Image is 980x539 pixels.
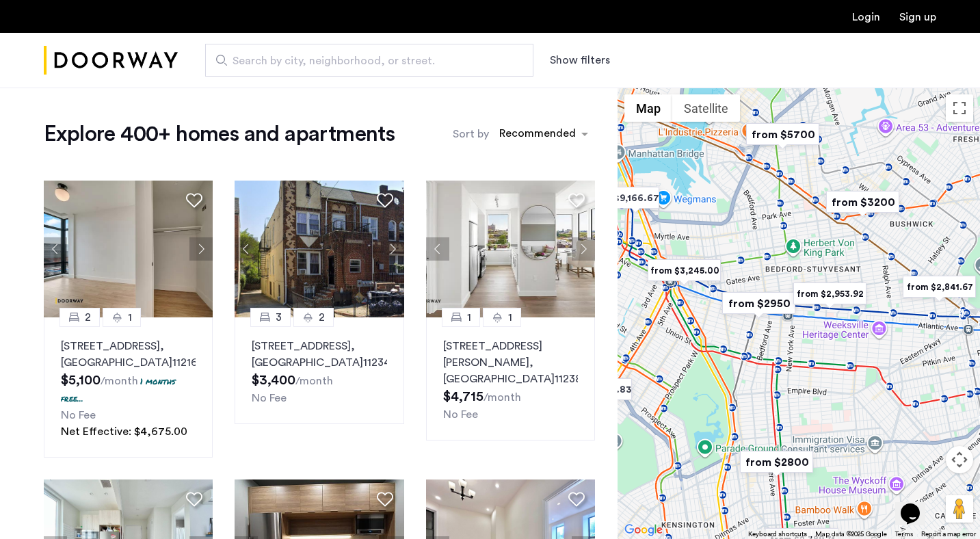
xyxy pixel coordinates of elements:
span: No Fee [252,393,287,404]
img: Google [621,521,666,539]
button: Previous apartment [235,237,258,261]
iframe: chat widget [895,484,939,525]
a: 11[STREET_ADDRESS][PERSON_NAME], [GEOGRAPHIC_DATA]11238No Fee [426,317,595,441]
span: $4,715 [443,390,484,404]
span: Map data ©2025 Google [815,531,887,538]
img: 2016_638673975962267132.jpeg [44,181,213,317]
img: logo [44,35,178,86]
div: from $2950 [717,288,801,319]
span: No Fee [61,410,96,421]
button: Next apartment [189,237,213,261]
div: $3,545.83 [579,374,637,405]
label: Sort by [453,126,489,142]
sub: /month [295,376,333,386]
div: from $5700 [741,119,825,150]
div: from $3,245.00 [642,255,726,286]
div: Recommended [497,125,576,145]
p: [STREET_ADDRESS] 11234 [252,338,386,371]
img: 2016_638484540295233130.jpeg [235,181,404,317]
button: Show satellite imagery [672,94,740,122]
img: 2016_638666715889771230.jpeg [426,181,596,317]
span: 2 [85,309,91,326]
input: Apartment Search [205,44,533,77]
a: Cazamio Logo [44,35,178,86]
button: Previous apartment [426,237,449,261]
span: 1 [128,309,132,326]
span: No Fee [443,409,478,420]
div: from $3200 [821,187,905,218]
a: 32[STREET_ADDRESS], [GEOGRAPHIC_DATA]11234No Fee [235,317,403,424]
span: 1 [467,309,471,326]
span: Search by city, neighborhood, or street. [233,53,495,69]
ng-select: sort-apartment [492,122,595,146]
button: Toggle fullscreen view [946,94,973,122]
span: 3 [276,309,282,326]
h1: Explore 400+ homes and apartments [44,120,395,148]
span: 1 [508,309,512,326]
button: Keyboard shortcuts [748,529,807,539]
p: [STREET_ADDRESS][PERSON_NAME] 11238 [443,338,578,387]
sub: /month [484,392,521,403]
span: $5,100 [61,373,101,387]
button: Show or hide filters [550,52,610,68]
span: $3,400 [252,373,295,387]
div: from $2800 [734,447,819,477]
button: Show street map [624,94,672,122]
div: $9,166.67 [607,183,665,213]
p: [STREET_ADDRESS] 11216 [61,338,196,371]
button: Next apartment [381,237,404,261]
a: Registration [899,12,936,23]
a: Login [852,12,880,23]
a: Open this area in Google Maps (opens a new window) [621,521,666,539]
sub: /month [101,376,138,386]
button: Drag Pegman onto the map to open Street View [946,495,973,523]
span: 2 [319,309,325,326]
a: Terms (opens in new tab) [895,529,913,539]
a: 21[STREET_ADDRESS], [GEOGRAPHIC_DATA]112161 months free...No FeeNet Effective: $4,675.00 [44,317,213,458]
span: Net Effective: $4,675.00 [61,426,187,437]
button: Map camera controls [946,446,973,473]
button: Previous apartment [44,237,67,261]
a: Report a map error [921,529,976,539]
button: Next apartment [572,237,595,261]
div: from $2,953.92 [788,278,872,309]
